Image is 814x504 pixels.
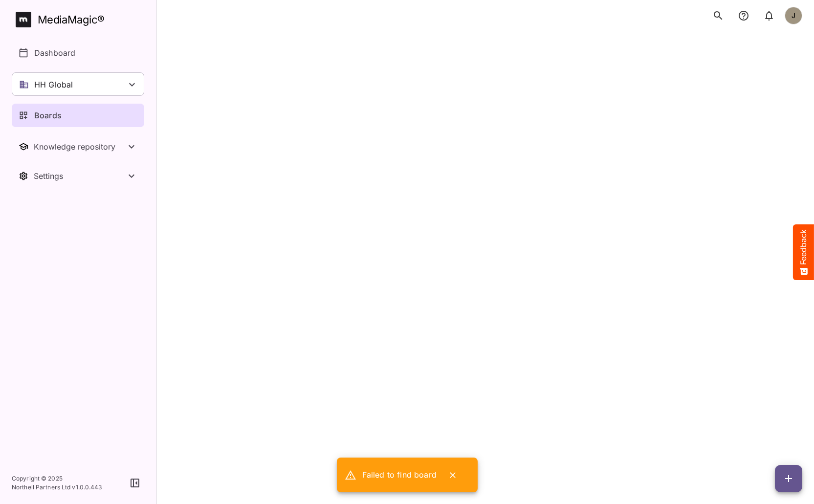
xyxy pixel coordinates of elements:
[362,465,437,484] div: Failed to find board
[16,12,144,27] a: MediaMagic®
[708,6,728,25] button: search
[12,164,144,188] nav: Settings
[34,79,73,90] p: HH Global
[12,135,144,158] button: Toggle Knowledge repository
[785,7,802,24] div: J
[12,104,144,127] a: Boards
[12,483,102,492] p: Northell Partners Ltd v 1.0.0.443
[34,142,126,152] div: Knowledge repository
[34,47,75,59] p: Dashboard
[34,171,126,181] div: Settings
[12,135,144,158] nav: Knowledge repository
[38,12,105,28] div: MediaMagic ®
[34,110,62,121] p: Boards
[12,164,144,188] button: Toggle Settings
[734,6,753,25] button: notifications
[12,41,144,65] a: Dashboard
[12,474,102,483] p: Copyright © 2025
[446,469,459,482] button: Close
[759,6,779,25] button: notifications
[793,224,814,280] button: Feedback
